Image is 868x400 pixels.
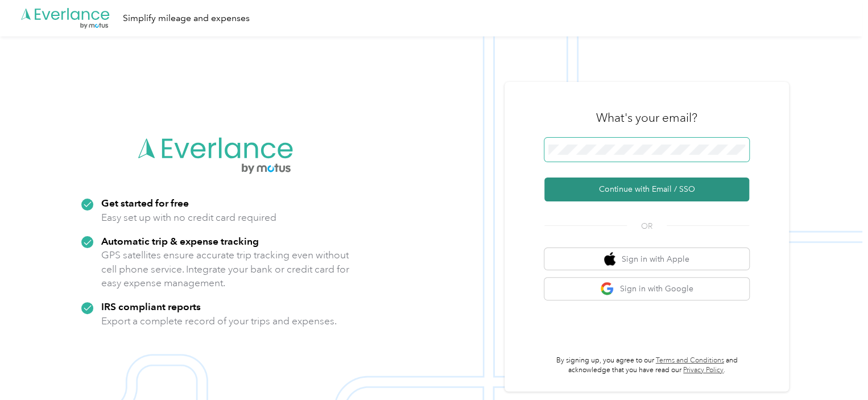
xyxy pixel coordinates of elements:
button: Continue with Email / SSO [544,178,749,201]
strong: Get started for free [101,197,189,209]
a: Terms and Conditions [656,356,724,365]
p: GPS satellites ensure accurate trip tracking even without cell phone service. Integrate your bank... [101,248,350,290]
p: By signing up, you agree to our and acknowledge that you have read our . [544,356,749,376]
strong: Automatic trip & expense tracking [101,235,259,247]
p: Easy set up with no credit card required [101,211,276,225]
button: google logoSign in with Google [544,278,749,300]
img: apple logo [604,252,615,266]
img: google logo [600,282,614,296]
strong: IRS compliant reports [101,300,201,312]
p: Export a complete record of your trips and expenses. [101,314,337,328]
h3: What's your email? [596,110,697,126]
a: Privacy Policy [683,366,724,374]
button: apple logoSign in with Apple [544,248,749,270]
span: OR [627,220,667,232]
div: Simplify mileage and expenses [123,11,250,26]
